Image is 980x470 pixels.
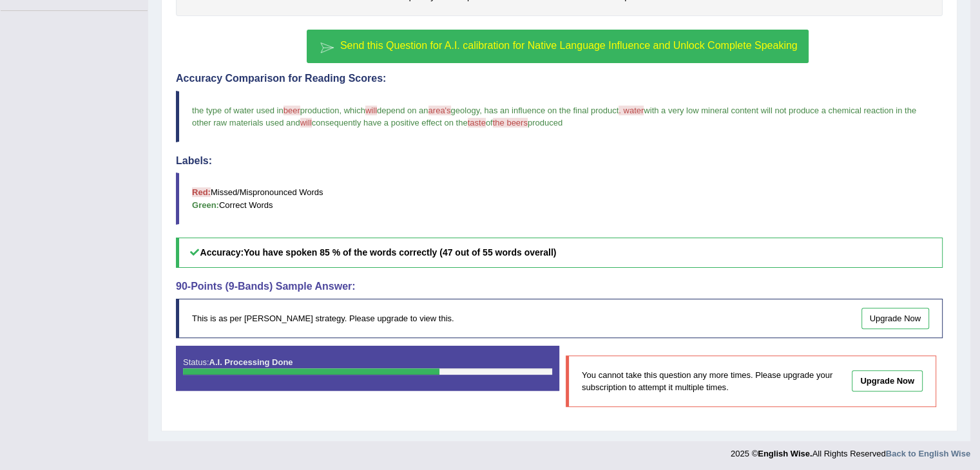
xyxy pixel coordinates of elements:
[209,357,293,367] strong: A.I. Processing Done
[339,106,341,115] span: ,
[451,106,480,115] span: geology
[300,106,340,115] span: production
[479,106,482,115] span: ,
[192,187,211,197] b: Red:
[176,238,943,268] h5: Accuracy:
[192,106,283,115] span: the type of water used in
[192,106,919,127] span: with a very low mineral content will not produce a chemical reaction in the other raw materials u...
[300,118,312,127] span: will
[493,118,528,127] span: the beers
[758,449,812,458] strong: English Wise.
[244,247,556,258] b: You have spoken 85 % of the words correctly (47 out of 55 words overall)
[619,106,644,115] span: . water
[486,118,493,127] span: of
[344,106,365,115] span: which
[176,299,943,338] div: This is as per [PERSON_NAME] strategy. Please upgrade to view this.
[468,118,486,127] span: taste
[731,441,970,460] div: 2025 © All Rights Reserved
[283,106,300,115] span: beer
[312,118,468,127] span: consequently have a positive effect on the
[861,308,930,329] a: Upgrade Now
[176,281,943,292] h4: 90-Points (9-Bands) Sample Answer:
[192,200,219,210] b: Green:
[176,173,943,224] blockquote: Missed/Mispronounced Words Correct Words
[176,155,943,167] h4: Labels:
[377,106,428,115] span: depend on an
[307,30,808,63] button: Send this Question for A.I. calibration for Native Language Influence and Unlock Complete Speaking
[428,106,451,115] span: area's
[582,369,838,393] p: You cannot take this question any more times. Please upgrade your subscription to attempt it mult...
[340,40,798,51] span: Send this Question for A.I. calibration for Native Language Influence and Unlock Complete Speaking
[176,73,943,84] h4: Accuracy Comparison for Reading Scores:
[528,118,562,127] span: produced
[484,106,619,115] span: has an influence on the final product
[852,370,923,391] a: Upgrade Now
[365,106,377,115] span: will
[886,449,970,458] a: Back to English Wise
[176,346,559,391] div: Status:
